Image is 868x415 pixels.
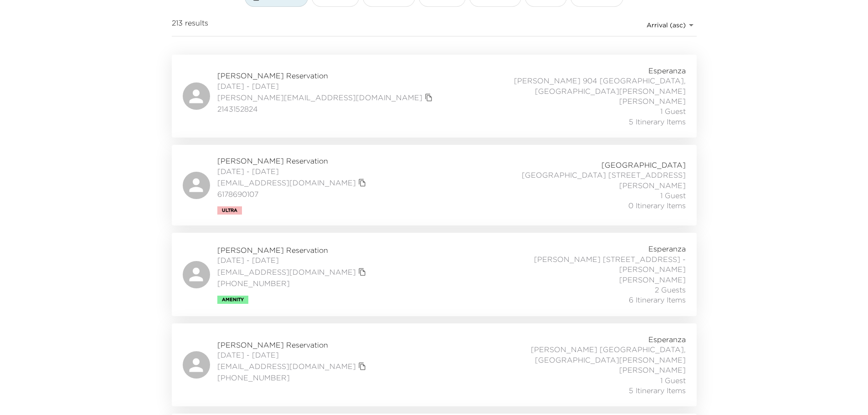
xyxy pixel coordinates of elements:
[648,334,686,344] span: Esperanza
[628,200,686,210] span: 0 Itinerary Items
[217,71,435,81] span: [PERSON_NAME] Reservation
[172,233,697,316] a: [PERSON_NAME] Reservation[DATE] - [DATE][EMAIL_ADDRESS][DOMAIN_NAME]copy primary member email[PHO...
[217,267,356,277] a: [EMAIL_ADDRESS][DOMAIN_NAME]
[172,145,697,225] a: [PERSON_NAME] Reservation[DATE] - [DATE][EMAIL_ADDRESS][DOMAIN_NAME]copy primary member email6178...
[647,21,686,29] span: Arrival (asc)
[648,244,686,254] span: Esperanza
[422,91,435,104] button: copy primary member email
[217,189,369,199] span: 6178690107
[484,344,686,365] span: [PERSON_NAME] [GEOGRAPHIC_DATA], [GEOGRAPHIC_DATA][PERSON_NAME]
[217,350,369,360] span: [DATE] - [DATE]
[522,170,686,180] span: [GEOGRAPHIC_DATA] [STREET_ADDRESS]
[484,76,686,96] span: [PERSON_NAME] 904 [GEOGRAPHIC_DATA], [GEOGRAPHIC_DATA][PERSON_NAME]
[217,166,369,176] span: [DATE] - [DATE]
[172,323,697,406] a: [PERSON_NAME] Reservation[DATE] - [DATE][EMAIL_ADDRESS][DOMAIN_NAME]copy primary member email[PHO...
[217,340,369,350] span: [PERSON_NAME] Reservation
[217,373,369,383] span: [PHONE_NUMBER]
[222,297,244,302] span: Amenity
[619,96,686,106] span: [PERSON_NAME]
[484,254,686,275] span: [PERSON_NAME] [STREET_ADDRESS] - [PERSON_NAME]
[601,160,686,170] span: [GEOGRAPHIC_DATA]
[660,106,686,116] span: 1 Guest
[217,178,356,188] a: [EMAIL_ADDRESS][DOMAIN_NAME]
[217,156,369,166] span: [PERSON_NAME] Reservation
[172,55,697,138] a: [PERSON_NAME] Reservation[DATE] - [DATE][PERSON_NAME][EMAIL_ADDRESS][DOMAIN_NAME]copy primary mem...
[648,66,686,76] span: Esperanza
[655,285,686,295] span: 2 Guests
[619,180,686,190] span: [PERSON_NAME]
[629,295,686,305] span: 6 Itinerary Items
[172,18,208,32] span: 213 results
[217,104,435,114] span: 2143152824
[222,208,237,213] span: Ultra
[217,278,369,288] span: [PHONE_NUMBER]
[217,81,435,91] span: [DATE] - [DATE]
[217,92,422,102] a: [PERSON_NAME][EMAIL_ADDRESS][DOMAIN_NAME]
[660,375,686,385] span: 1 Guest
[629,117,686,127] span: 5 Itinerary Items
[356,360,369,373] button: copy primary member email
[217,255,369,265] span: [DATE] - [DATE]
[356,176,369,189] button: copy primary member email
[217,245,369,255] span: [PERSON_NAME] Reservation
[660,190,686,200] span: 1 Guest
[619,275,686,285] span: [PERSON_NAME]
[356,266,369,278] button: copy primary member email
[217,361,356,371] a: [EMAIL_ADDRESS][DOMAIN_NAME]
[619,365,686,375] span: [PERSON_NAME]
[629,385,686,395] span: 5 Itinerary Items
